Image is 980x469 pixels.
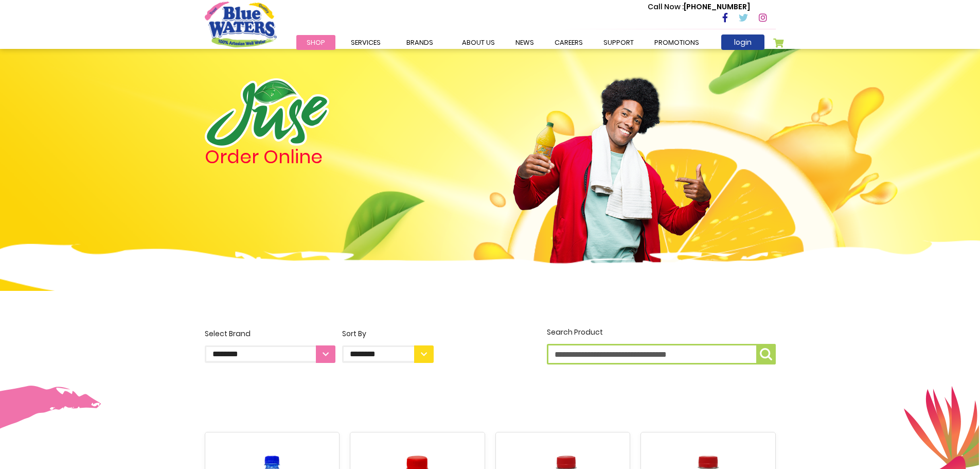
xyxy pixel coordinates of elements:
p: [PHONE_NUMBER] [648,2,750,12]
input: Search Product [547,344,776,364]
select: Select Brand [205,345,335,363]
span: Brands [406,38,433,47]
a: support [593,35,644,50]
a: News [505,35,544,50]
a: store logo [205,2,277,47]
img: logo [205,78,329,148]
span: Services [351,38,381,47]
a: Promotions [644,35,709,50]
div: Sort By [342,328,434,339]
label: Select Brand [205,328,335,363]
span: Shop [307,38,325,47]
img: man.png [512,59,712,280]
a: about us [452,35,505,50]
a: login [721,34,764,50]
a: careers [544,35,593,50]
span: Call Now : [648,2,684,12]
select: Sort By [342,345,434,363]
img: search-icon.png [760,348,772,360]
button: Search Product [756,344,776,364]
label: Search Product [547,327,776,364]
h4: Order Online [205,148,434,166]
